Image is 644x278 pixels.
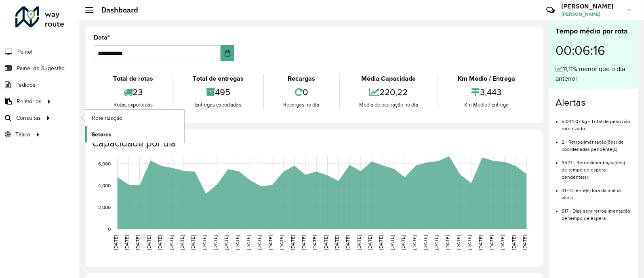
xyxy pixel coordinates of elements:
[190,235,196,250] text: [DATE]
[146,235,152,250] text: [DATE]
[434,235,439,250] text: [DATE]
[379,235,384,250] text: [DATE]
[334,235,339,250] text: [DATE]
[108,226,111,232] text: 0
[400,235,406,250] text: [DATE]
[213,235,218,250] text: [DATE]
[562,201,631,222] li: 917 - Dias sem retroalimentação de tempo de espera
[16,114,41,122] span: Consultas
[342,74,436,84] div: Média Capacidade
[467,235,472,250] text: [DATE]
[92,130,112,139] span: Setores
[389,235,395,250] text: [DATE]
[93,6,138,15] h2: Dashboard
[556,97,631,109] h4: Alertas
[98,183,111,188] text: 4,000
[522,235,527,250] text: [DATE]
[157,235,162,250] text: [DATE]
[221,45,234,61] button: Choose Date
[175,101,261,109] div: Entregas exportadas
[124,235,129,250] text: [DATE]
[562,132,631,153] li: 2 - Retroalimentação(ões) de coordenadas pendente(s)
[561,10,622,18] span: [PERSON_NAME]
[500,235,505,250] text: [DATE]
[342,101,436,109] div: Média de ocupação no dia
[290,235,295,250] text: [DATE]
[15,81,36,89] span: Pedidos
[92,114,122,122] span: Roteirização
[356,235,362,250] text: [DATE]
[85,110,184,126] a: Roteirização
[85,126,184,142] a: Setores
[412,235,417,250] text: [DATE]
[478,235,483,250] text: [DATE]
[561,2,622,10] h3: [PERSON_NAME]
[562,181,631,201] li: 31 - Cliente(s) fora da malha viária
[556,26,631,37] div: Tempo médio por rota
[562,112,631,132] li: 5.044,07 kg - Total de peso não roteirizado
[266,74,337,84] div: Recargas
[179,235,185,250] text: [DATE]
[542,2,559,19] a: Contato Rápido
[17,48,32,56] span: Painel
[440,84,532,101] div: 3,443
[342,84,436,101] div: 220,22
[202,235,207,250] text: [DATE]
[440,74,532,84] div: Km Médio / Entrega
[562,153,631,181] li: 3527 - Retroalimentação(ões) de tempo de espera pendente(s)
[445,235,450,250] text: [DATE]
[345,235,350,250] text: [DATE]
[440,101,532,109] div: Km Médio / Entrega
[175,84,261,101] div: 495
[556,37,631,64] div: 00:06:16
[98,161,111,166] text: 6,000
[96,84,170,101] div: 23
[246,235,251,250] text: [DATE]
[511,235,516,250] text: [DATE]
[266,101,337,109] div: Recargas no dia
[489,235,494,250] text: [DATE]
[17,64,65,73] span: Painel de Sugestão
[556,64,631,84] div: 11,11% menor que o dia anterior
[301,235,306,250] text: [DATE]
[92,138,535,149] h4: Capacidade por dia
[98,205,111,210] text: 2,000
[367,235,373,250] text: [DATE]
[257,235,262,250] text: [DATE]
[279,235,284,250] text: [DATE]
[235,235,240,250] text: [DATE]
[96,101,170,109] div: Rotas exportadas
[17,97,42,106] span: Relatórios
[15,130,30,139] span: Tático
[312,235,317,250] text: [DATE]
[168,235,174,250] text: [DATE]
[323,235,328,250] text: [DATE]
[135,235,140,250] text: [DATE]
[423,235,428,250] text: [DATE]
[113,235,118,250] text: [DATE]
[266,84,337,101] div: 0
[268,235,273,250] text: [DATE]
[96,74,170,84] div: Total de rotas
[94,33,110,42] label: Data
[175,74,261,84] div: Total de entregas
[456,235,461,250] text: [DATE]
[223,235,229,250] text: [DATE]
